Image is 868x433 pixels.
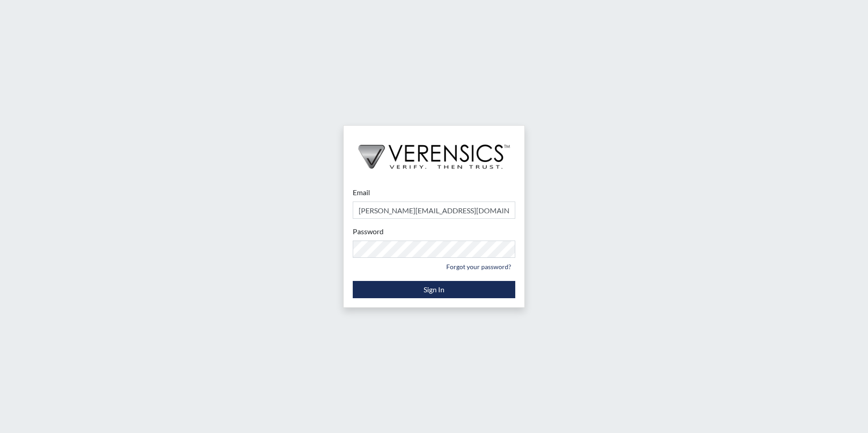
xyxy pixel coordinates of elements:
label: Password [353,226,384,237]
label: Email [353,187,370,198]
img: logo-wide-black.2aad4157.png [344,126,524,178]
a: Forgot your password? [442,260,515,274]
button: Sign In [353,281,515,298]
input: Email [353,202,515,219]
